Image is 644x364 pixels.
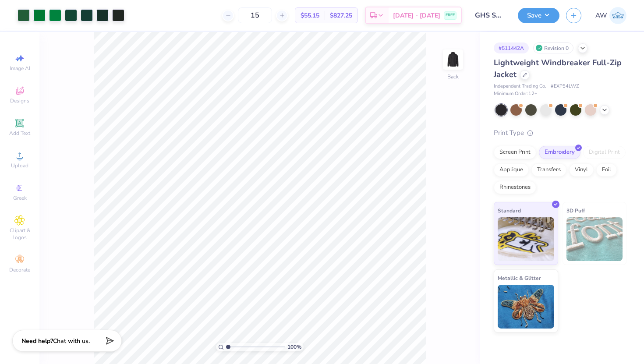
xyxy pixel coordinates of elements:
[9,266,30,273] span: Decorate
[21,337,53,345] strong: Need help?
[494,83,546,90] span: Independent Trading Co.
[238,7,272,23] input: – –
[494,181,536,194] div: Rhinestones
[393,11,440,20] span: [DATE] - [DATE]
[494,163,529,177] div: Applique
[566,206,585,215] span: 3D Puff
[494,42,529,53] div: # 511442A
[531,163,566,177] div: Transfers
[569,163,594,177] div: Vinyl
[595,11,607,21] span: AW
[498,273,541,283] span: Metallic & Glitter
[494,57,622,80] span: Lightweight Windbreaker Full-Zip Jacket
[13,194,27,201] span: Greek
[10,97,29,104] span: Designs
[11,162,28,169] span: Upload
[301,11,319,20] span: $55.15
[468,7,511,24] input: Untitled Design
[533,42,573,53] div: Revision 0
[9,130,30,137] span: Add Text
[494,146,536,159] div: Screen Print
[609,7,626,24] img: Ava Widelo
[494,90,538,98] span: Minimum Order: 12 +
[595,7,626,24] a: AW
[498,285,554,329] img: Metallic & Glitter
[551,83,579,90] span: # EXP54LWZ
[444,51,462,68] img: Back
[566,217,623,261] img: 3D Puff
[494,128,626,138] div: Print Type
[583,146,626,159] div: Digital Print
[446,12,455,18] span: FREE
[330,11,352,20] span: $827.25
[287,343,301,351] span: 100 %
[498,206,521,215] span: Standard
[53,337,90,345] span: Chat with us.
[4,227,35,241] span: Clipart & logos
[498,217,554,261] img: Standard
[447,73,459,81] div: Back
[596,163,617,177] div: Foil
[539,146,580,159] div: Embroidery
[518,8,559,23] button: Save
[10,65,30,72] span: Image AI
